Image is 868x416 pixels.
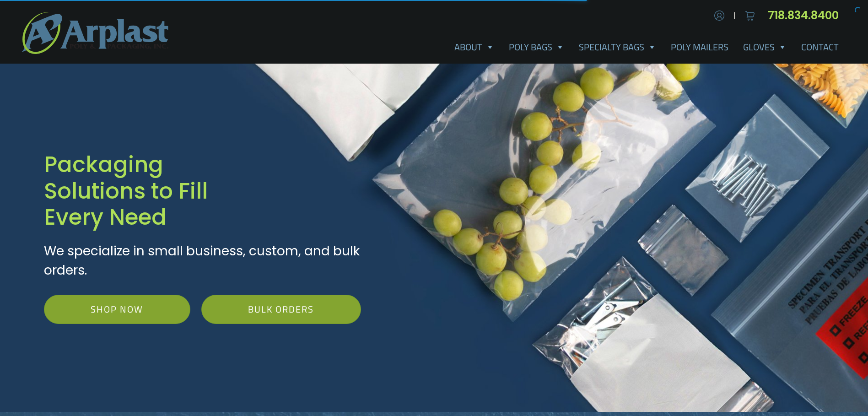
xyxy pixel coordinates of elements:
img: logo [22,12,168,54]
a: Poly Bags [501,38,571,56]
a: About [447,38,501,56]
a: 718.834.8400 [768,8,846,23]
span: | [733,10,736,21]
a: Specialty Bags [571,38,663,56]
a: Poly Mailers [663,38,736,56]
a: Contact [794,38,846,56]
p: We specialize in small business, custom, and bulk orders. [44,242,361,280]
a: Shop Now [44,295,190,324]
a: Bulk Orders [201,295,361,324]
a: Gloves [736,38,794,56]
h1: Packaging Solutions to Fill Every Need [44,151,361,231]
